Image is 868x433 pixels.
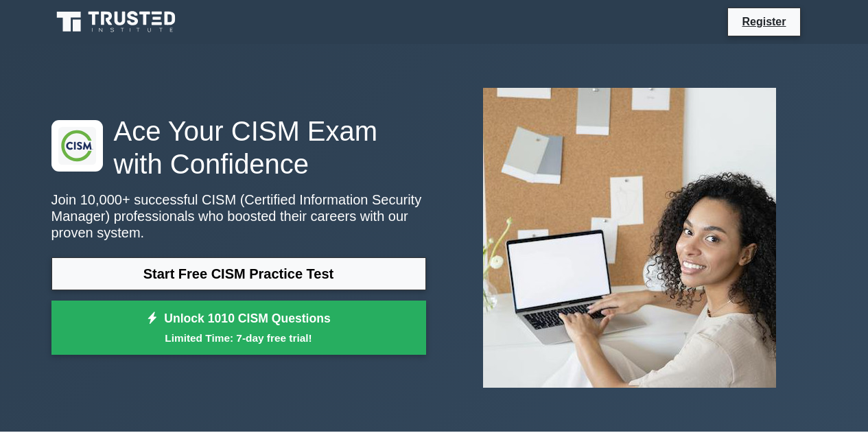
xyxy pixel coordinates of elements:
p: Join 10,000+ successful CISM (Certified Information Security Manager) professionals who boosted t... [51,191,426,241]
a: Start Free CISM Practice Test [51,257,426,290]
a: Unlock 1010 CISM QuestionsLimited Time: 7-day free trial! [51,301,426,355]
a: Register [734,13,794,30]
h1: Ace Your CISM Exam with Confidence [51,115,426,180]
small: Limited Time: 7-day free trial! [69,330,409,346]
